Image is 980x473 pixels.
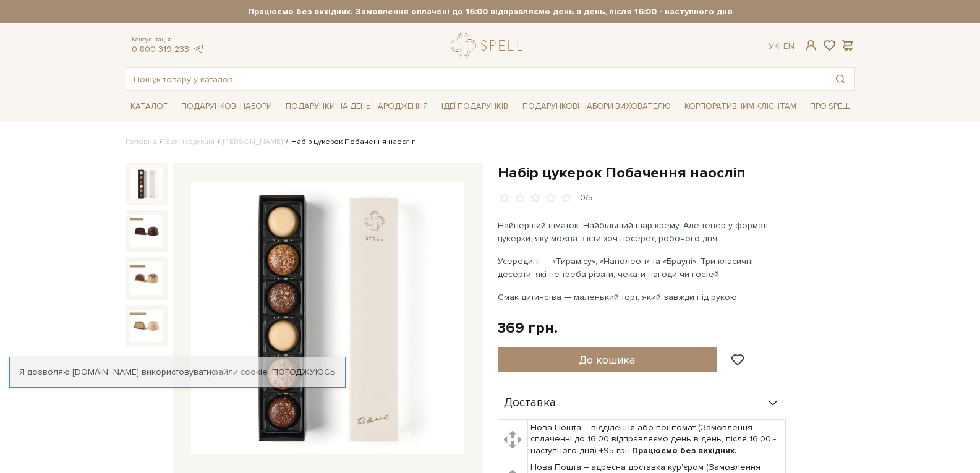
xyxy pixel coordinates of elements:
[130,310,163,342] img: Набір цукерок Побачення наосліп
[132,44,189,54] a: 0 800 319 233
[126,6,855,17] strong: Працюємо без вихідних. Замовлення оплачені до 16:00 відправляємо день в день, після 16:00 - насту...
[191,182,464,455] img: Набір цукерок Побачення наосліп
[498,219,788,245] p: Найперший шматок. Найбільший шар крему. Але тепер у форматі цукерки, яку можна з’їсти хоч посеред...
[579,353,635,367] span: До кошика
[165,137,215,147] a: Вся продукція
[211,367,268,377] a: файли cookie
[769,41,795,52] div: Ук
[805,97,854,116] a: Про Spell
[130,262,163,294] img: Набір цукерок Побачення наосліп
[498,318,558,338] div: 369 грн.
[176,97,277,116] a: Подарункові набори
[437,97,513,116] a: Ідеї подарунків
[126,97,173,116] a: Каталог
[527,420,785,459] td: Нова Пошта – відділення або поштомат (Замовлення сплаченні до 16:00 відправляємо день в день, піс...
[192,44,205,54] a: telegram
[504,398,556,409] span: Доставка
[130,168,163,200] img: Набір цукерок Побачення наосліп
[498,347,717,372] button: До кошика
[132,36,205,44] span: Консультація:
[272,367,335,378] a: Погоджуюсь
[283,137,416,148] li: Набір цукерок Побачення наосліп
[223,137,283,147] a: [PERSON_NAME]
[126,137,156,147] a: Головна
[281,97,433,116] a: Подарунки на День народження
[783,41,795,51] a: En
[632,445,737,456] b: Працюємо без вихідних.
[498,291,788,304] p: Смак дитинства — маленький торт, який завжди під рукою.
[126,68,826,90] input: Пошук товару у каталозі
[130,215,163,247] img: Набір цукерок Побачення наосліп
[451,33,528,58] a: logo
[498,163,855,182] h1: Набір цукерок Побачення наосліп
[580,192,593,204] div: 0/5
[498,255,788,281] p: Усередині — «Тирамісу», «Наполеон» та «Брауні». Три класичні десерти, які не треба різати, чекати...
[518,96,676,117] a: Подарункові набори вихователю
[10,367,345,378] div: Я дозволяю [DOMAIN_NAME] використовувати
[826,68,854,90] button: Пошук товару у каталозі
[779,41,781,51] span: |
[680,96,801,117] a: Корпоративним клієнтам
